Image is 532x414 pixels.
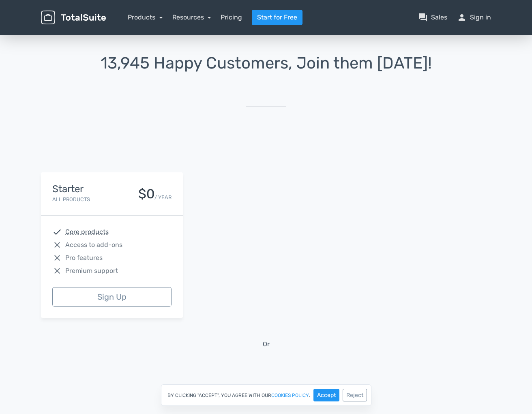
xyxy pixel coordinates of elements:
h1: 13,945 Happy Customers, Join them [DATE]! [41,54,491,72]
img: TotalSuite for WordPress [41,11,106,25]
a: Pricing [221,13,242,22]
div: $0 [138,187,154,201]
a: personSign in [457,13,491,22]
h4: Starter [52,184,90,194]
span: close [52,240,62,250]
a: Products [128,13,163,21]
a: cookies policy [271,393,309,398]
span: Pro features [65,253,103,263]
div: By clicking "Accept", you agree with our . [161,384,371,406]
a: Resources [172,13,211,21]
span: person [457,13,467,22]
span: Premium support [65,266,118,276]
span: Or [263,339,270,349]
a: Sign Up [52,287,172,307]
abbr: Core products [65,227,109,237]
span: close [52,266,62,276]
span: close [52,253,62,263]
span: question_answer [418,13,428,22]
small: All Products [52,196,90,202]
a: question_answerSales [418,13,447,22]
span: Access to add-ons [65,240,122,250]
a: Start for Free [252,10,302,25]
button: Accept [313,389,339,401]
button: Reject [343,389,367,401]
small: / YEAR [154,193,172,201]
span: check [52,227,62,237]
